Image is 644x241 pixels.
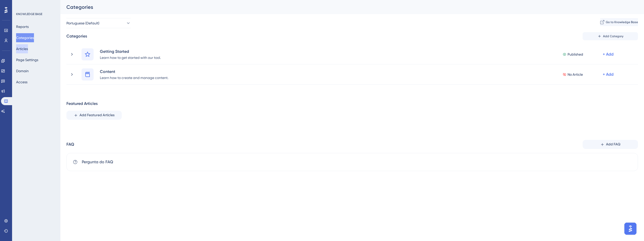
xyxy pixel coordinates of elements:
[623,221,638,236] iframe: UserGuiding AI Assistant Launcher
[600,18,638,26] button: Go to Knowledge Base
[82,159,113,165] span: Pergunta do FAQ
[66,18,131,28] button: Portuguese (Default)
[603,71,614,77] div: + Add
[16,77,27,87] button: Access
[66,111,122,120] button: Add Featured Articles
[16,66,29,75] button: Domain
[79,112,114,118] span: Add Featured Articles
[568,51,583,57] span: Published
[603,34,623,38] span: Add Category
[583,32,638,40] button: Add Category
[66,33,87,39] div: Categories
[16,44,28,53] button: Articles
[568,71,583,77] span: No Article
[100,74,169,81] div: Learn how to create and manage content.
[583,140,638,149] button: Add FAQ
[66,141,74,147] div: FAQ
[603,51,614,57] div: + Add
[606,20,638,24] span: Go to Knowledge Base
[16,22,29,31] button: Reports
[66,101,98,107] div: Featured Articles
[100,68,169,74] div: Content
[16,12,42,16] div: KNOWLEDGE BASE
[66,4,625,11] div: Categories
[66,20,99,26] span: Portuguese (Default)
[100,54,161,60] div: Learn how to get started with our tool.
[16,33,34,42] button: Categories
[606,141,620,147] span: Add FAQ
[16,55,38,64] button: Page Settings
[100,48,161,54] div: Getting Started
